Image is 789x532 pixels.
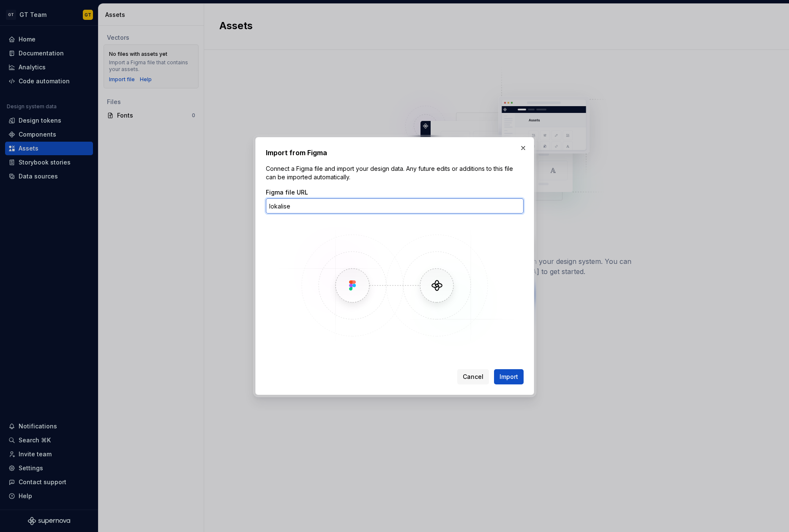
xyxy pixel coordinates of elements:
[266,198,524,214] input: https://figma.com/file/...
[266,148,524,158] h2: Import from Figma
[463,373,483,381] span: Cancel
[500,373,518,381] span: Import
[494,369,524,384] button: Import
[266,188,308,197] label: Figma file URL
[457,369,489,384] button: Cancel
[266,165,524,181] p: Connect a Figma file and import your design data. Any future edits or additions to this file can ...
